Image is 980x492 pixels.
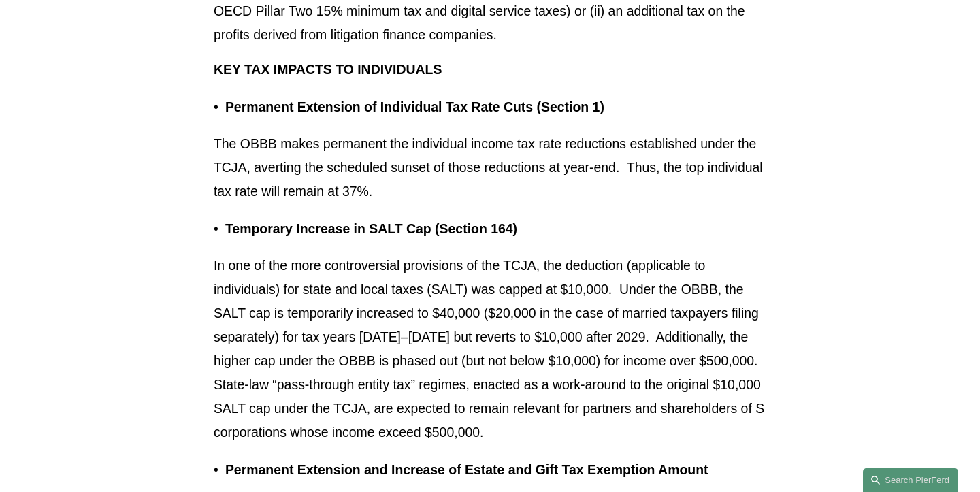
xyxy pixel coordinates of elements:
a: Search this site [863,468,958,492]
p: The OBBB makes permanent the individual income tax rate reductions established under the TCJA, av... [214,132,766,203]
strong: KEY TAX IMPACTS TO INDIVIDUALS [214,62,442,77]
p: In one of the more controversial provisions of the TCJA, the deduction (applicable to individuals... [214,254,766,444]
strong: Temporary Increase in SALT Cap (Section 164) [225,221,517,236]
strong: Permanent Extension and Increase of Estate and Gift Tax Exemption Amount [225,462,708,477]
strong: Permanent Extension of Individual Tax Rate Cuts (Section 1) [225,99,604,114]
